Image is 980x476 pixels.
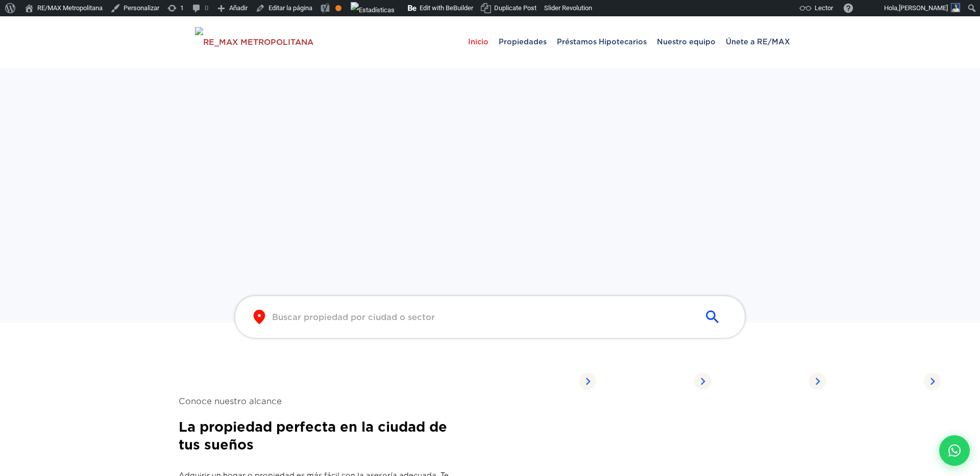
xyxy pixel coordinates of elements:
[552,16,652,67] a: Préstamos Hipotecarios
[652,16,721,67] a: Nuestro equipo
[335,5,341,11] div: Aceptable
[721,27,795,57] span: Únete a RE/MAX
[609,370,694,392] span: Propiedades listadas
[463,16,494,67] a: Inicio
[544,4,592,12] span: Slider Revolution
[839,370,923,392] span: Propiedades listadas
[195,27,313,58] img: RE_MAX METROPOLITANA
[494,16,552,67] a: Propiedades
[652,27,721,57] span: Nuestro equipo
[463,27,494,57] span: Inicio
[899,4,948,12] span: [PERSON_NAME]
[694,373,711,390] img: Arrow Right
[494,27,552,57] span: Propiedades
[351,2,395,18] img: Visitas de 48 horas. Haz clic para ver más estadísticas del sitio.
[808,373,826,390] img: Arrow Right
[179,418,464,454] h2: La propiedad perfecta en la ciudad de tus sueños
[494,370,579,392] span: Propiedades listadas
[721,16,795,67] a: Únete a RE/MAX
[272,311,692,323] input: Buscar propiedad por ciudad o sector
[923,373,941,390] img: Arrow Right
[179,395,464,408] span: Conoce nuestro alcance
[552,27,652,57] span: Préstamos Hipotecarios
[195,16,313,67] a: RE/MAX Metropolitana
[724,370,808,392] span: Propiedades listadas
[579,373,596,390] img: Arrow Right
